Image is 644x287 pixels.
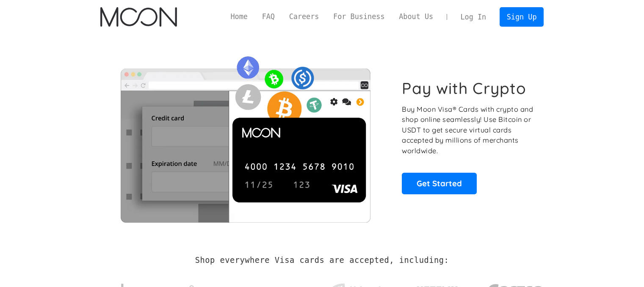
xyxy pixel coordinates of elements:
[392,11,440,22] a: About Us
[100,7,177,27] a: home
[402,104,534,156] p: Buy Moon Visa® Cards with crypto and shop online seamlessly! Use Bitcoin or USDT to get secure vi...
[255,11,282,22] a: FAQ
[402,79,526,98] h1: Pay with Crypto
[402,173,477,194] a: Get Started
[326,11,392,22] a: For Business
[282,11,326,22] a: Careers
[453,8,493,26] a: Log In
[100,7,177,27] img: Moon Logo
[224,11,255,22] a: Home
[500,7,544,26] a: Sign Up
[195,256,449,265] h2: Shop everywhere Visa cards are accepted, including:
[100,50,390,222] img: Moon Cards let you spend your crypto anywhere Visa is accepted.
